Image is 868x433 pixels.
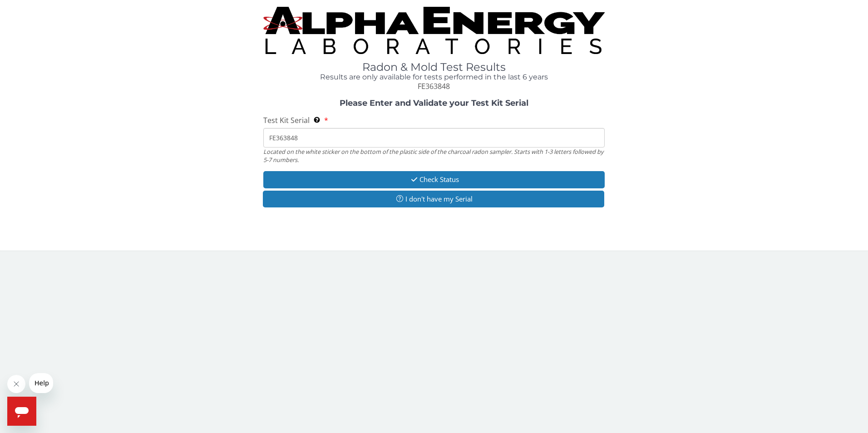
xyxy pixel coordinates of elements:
strong: Please Enter and Validate your Test Kit Serial [340,98,528,108]
iframe: Button to launch messaging window [7,397,36,426]
button: I don't have my Serial [263,191,605,207]
button: Check Status [263,171,605,188]
img: TightCrop.jpg [263,7,605,54]
div: Located on the white sticker on the bottom of the plastic side of the charcoal radon sampler. Sta... [263,148,605,164]
span: FE363848 [418,81,450,91]
iframe: Message from company [29,373,53,393]
span: Test Kit Serial [263,115,310,125]
iframe: Close message [7,375,25,393]
h1: Radon & Mold Test Results [263,61,605,73]
h4: Results are only available for tests performed in the last 6 years [263,73,605,81]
